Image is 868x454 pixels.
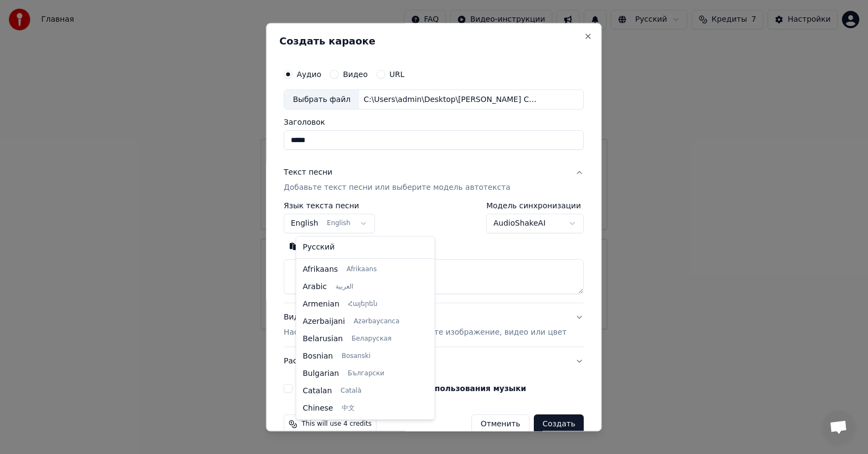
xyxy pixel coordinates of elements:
span: Հայերեն [348,300,378,309]
span: Bosanski [342,352,371,361]
span: Azərbaycanca [354,317,399,326]
span: Български [348,369,384,378]
span: Catalan [303,386,332,397]
span: Bosnian [303,351,333,362]
span: 中文 [342,404,355,413]
span: Azerbaijani [303,316,345,327]
span: Belarusian [303,334,343,344]
span: Afrikaans [347,265,377,274]
span: Chinese [303,403,333,414]
span: Armenian [303,299,340,310]
span: Bulgarian [303,368,339,379]
span: Català [341,387,361,395]
span: Arabic [303,282,327,292]
span: العربية [335,283,353,291]
span: Беларуская [352,335,392,343]
span: Afrikaans [303,264,338,275]
span: Русский [303,242,335,253]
